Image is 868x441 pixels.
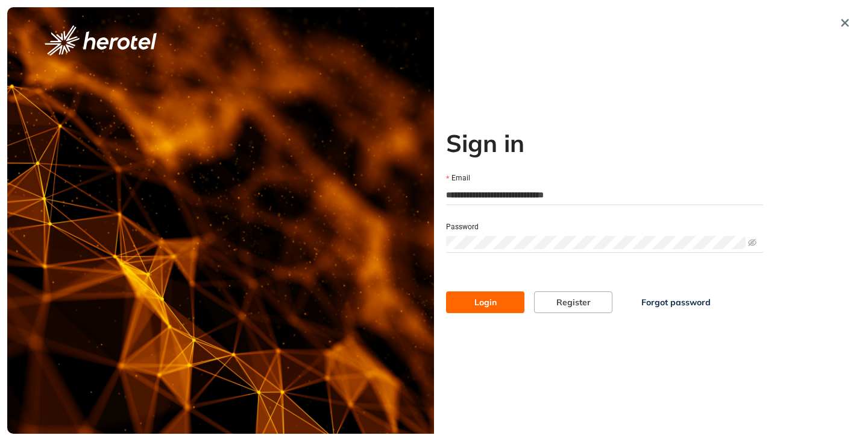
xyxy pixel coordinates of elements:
img: cover image [7,7,434,434]
h2: Sign in [446,128,763,157]
label: Email [446,173,470,184]
button: Forgot password [622,291,730,313]
span: Register [556,296,591,309]
label: Password [446,221,479,233]
button: Register [534,291,612,313]
input: Email [446,186,763,204]
button: Login [446,291,524,313]
input: Password [446,236,746,249]
img: logo [45,25,157,56]
span: Forgot password [641,296,711,309]
button: logo [25,25,176,56]
span: Login [474,296,497,309]
span: eye-invisible [748,238,756,247]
